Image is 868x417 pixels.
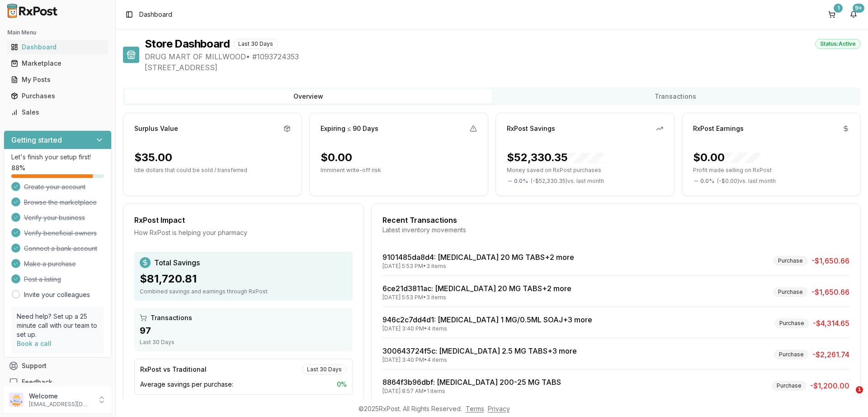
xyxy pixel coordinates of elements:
button: Sales [4,105,112,120]
p: Let's finish your setup first! [11,153,104,162]
a: Marketplace [7,55,108,72]
span: -$1,200.00 [810,380,849,391]
button: Marketplace [4,56,112,71]
div: 1 [834,4,843,13]
a: Privacy [488,405,510,412]
div: [DATE] 5:53 PM • 3 items [382,294,571,301]
button: My Posts [4,72,112,87]
div: $81,720.81 [140,272,347,286]
span: [STREET_ADDRESS] [145,62,861,73]
span: Verify your business [24,213,85,222]
p: Welcome [29,392,92,401]
button: 1 [825,7,839,22]
div: Purchases [11,91,104,101]
h2: Main Menu [7,29,108,36]
div: Expiring ≤ 90 Days [321,124,378,133]
button: Overview [125,89,492,104]
div: $0.00 [693,150,761,165]
div: Latest inventory movements [382,225,849,235]
div: Combined savings and earnings through RxPost [140,288,347,295]
span: -$1,650.66 [811,255,849,266]
span: -$1,650.66 [811,287,849,297]
a: My Posts [7,72,108,88]
span: Verify beneficial owners [24,229,97,238]
a: 300643724f5c: [MEDICAL_DATA] 2.5 MG TABS+3 more [382,346,577,355]
a: Invite your colleagues [24,290,90,299]
div: [DATE] 5:53 PM • 3 items [382,263,574,270]
div: Sales [11,108,104,117]
div: $0.00 [321,150,352,165]
a: 946c2c7dd4d1: [MEDICAL_DATA] 1 MG/0.5ML SOAJ+3 more [382,315,592,324]
div: Marketplace [11,59,104,68]
button: 9+ [846,7,861,22]
span: Browse the marketplace [24,198,97,207]
a: 9101485da8d4: [MEDICAL_DATA] 20 MG TABS+2 more [382,253,574,262]
p: Need help? Set up a 25 minute call with our team to set up. [17,312,99,339]
span: Post a listing [24,275,61,284]
p: Money saved on RxPost purchases [507,167,663,174]
p: Imminent write-off risk [321,167,477,174]
div: RxPost Savings [507,124,555,133]
img: User avatar [9,393,24,407]
p: Idle dollars that could be sold / transferred [134,167,291,174]
div: Last 30 Days [140,339,347,346]
div: My Posts [11,75,104,84]
div: RxPost Impact [134,215,353,225]
a: Book a call [17,340,52,347]
span: Feedback [22,378,52,387]
div: Last 30 Days [233,39,278,49]
span: -$4,314.65 [813,318,849,329]
a: 8864f3b96dbf: [MEDICAL_DATA] 200-25 MG TABS [382,378,561,387]
div: Purchase [774,350,809,359]
span: 1 [856,386,863,393]
div: How RxPost is helping your pharmacy [134,228,353,237]
div: 97 [140,324,347,337]
div: Surplus Value [134,124,178,133]
h1: Store Dashboard [145,37,230,51]
button: Feedback [4,374,112,390]
div: Purchase [773,256,808,266]
div: Purchase [773,287,808,297]
nav: breadcrumb [139,10,172,19]
div: RxPost Earnings [693,124,744,133]
span: -$2,261.74 [812,349,849,360]
a: Purchases [7,88,108,104]
div: Purchase [774,318,809,328]
div: Purchase [772,381,807,391]
span: DRUG MART OF MILLWOOD • # 1093724353 [145,51,861,62]
span: Connect a bank account [24,244,97,253]
span: 88 % [11,163,25,173]
span: ( - $0.00 ) vs. last month [717,177,776,185]
p: [EMAIL_ADDRESS][DOMAIN_NAME] [29,401,92,408]
img: RxPost Logo [4,4,61,18]
a: Sales [7,104,108,120]
div: 9+ [853,4,864,13]
div: Last 30 Days [302,364,347,374]
button: Purchases [4,89,112,103]
div: [DATE] 8:57 AM • 1 items [382,388,561,395]
span: 0.0 % [700,177,714,185]
div: RxPost vs Traditional [140,365,207,374]
span: Create your account [24,182,85,192]
div: Dashboard [11,43,104,52]
span: 0 % [337,380,347,389]
div: Recent Transactions [382,215,849,225]
a: Dashboard [7,39,108,55]
div: $35.00 [134,150,172,165]
span: Total Savings [154,257,200,268]
a: Terms [466,405,484,412]
div: [DATE] 3:40 PM • 4 items [382,356,577,364]
span: ( - $52,330.35 ) vs. last month [531,177,604,185]
button: Support [4,358,112,374]
span: Average savings per purchase: [140,380,233,389]
span: 0.0 % [514,177,528,185]
div: $52,330.35 [507,150,604,165]
h3: Getting started [11,134,62,145]
div: [DATE] 3:40 PM • 4 items [382,325,592,332]
span: Dashboard [139,10,172,19]
button: Transactions [492,89,859,104]
p: Profit made selling on RxPost [693,167,849,174]
button: Dashboard [4,40,112,54]
a: 6ce21d3811ac: [MEDICAL_DATA] 20 MG TABS+2 more [382,284,571,293]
